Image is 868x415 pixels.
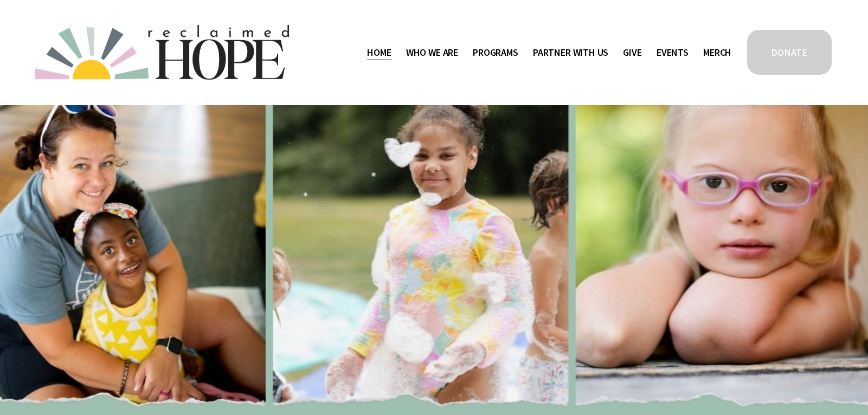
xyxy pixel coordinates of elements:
a: Merch [703,44,731,61]
a: folder dropdown [473,44,518,61]
a: folder dropdown [406,44,458,61]
span: Programs [473,45,518,61]
img: Reclaimed Hope Initiative [35,25,289,80]
span: Who We Are [406,45,458,61]
a: Home [367,44,391,61]
a: Give [623,44,641,61]
a: folder dropdown [533,44,608,61]
span: Partner With Us [533,45,608,61]
a: Events [657,44,689,61]
a: DONATE [745,28,833,76]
